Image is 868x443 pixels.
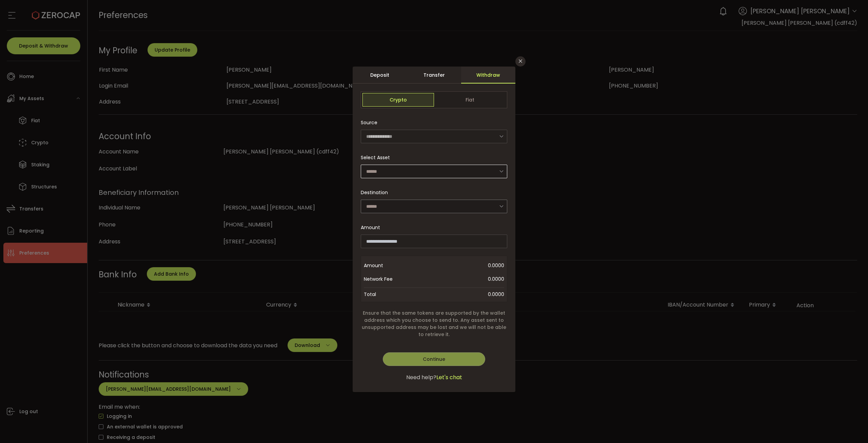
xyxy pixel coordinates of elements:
[361,310,507,338] span: Ensure that the same tokens are supported by the wallet address which you choose to send to. Any ...
[418,272,504,286] span: 0.0000
[364,259,418,272] span: Amount
[353,67,515,392] div: dialog
[423,356,445,363] span: Continue
[361,224,380,231] span: Amount
[353,67,407,84] div: Deposit
[364,272,418,286] span: Network Fee
[383,352,485,366] button: Continue
[488,290,504,299] span: 0.0000
[361,116,377,129] span: Source
[461,67,515,84] div: Withdraw
[789,370,868,443] iframe: Chat Widget
[364,290,376,299] span: Total
[434,93,506,107] span: Fiat
[436,373,462,382] span: Let's chat
[406,373,436,382] span: Need help?
[361,154,394,161] label: Select Asset
[515,56,526,67] button: Close
[418,259,504,272] span: 0.0000
[361,189,388,196] span: Destination
[362,93,434,107] span: Crypto
[407,67,461,84] div: Transfer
